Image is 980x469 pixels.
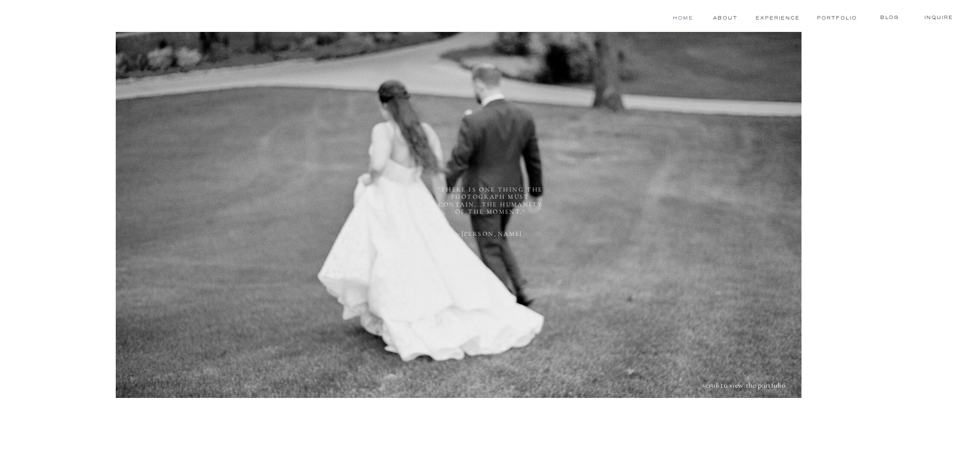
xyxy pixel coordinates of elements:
a: Inquire [921,13,957,22]
a: Portfolio [817,14,856,22]
a: experience [755,14,800,22]
h2: "there is one thing the photograph must contain...the humanity of the moment." -[PERSON_NAME] [437,186,544,244]
h1: scroll to view the portfolio [684,381,804,393]
a: About [713,14,736,22]
a: Home [671,14,694,22]
a: blog [869,13,910,22]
